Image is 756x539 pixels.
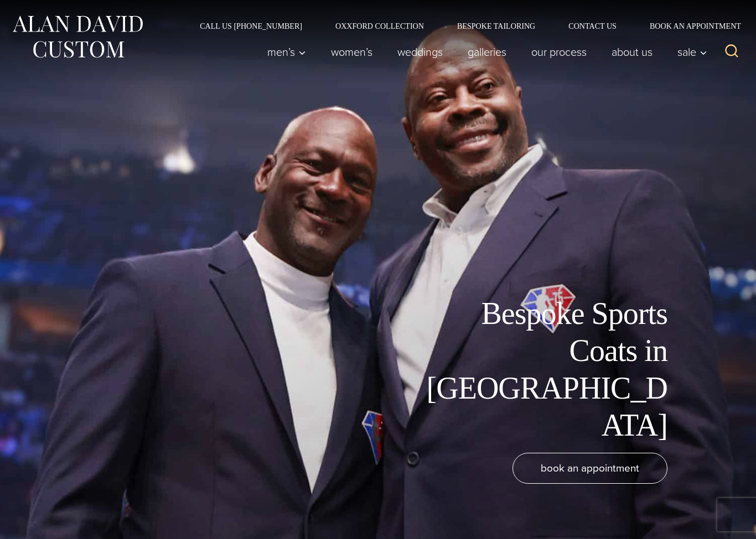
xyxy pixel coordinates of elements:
[552,22,633,30] a: Contact Us
[183,22,319,30] a: Call Us [PHONE_NUMBER]
[267,46,306,57] span: Men’s
[718,39,745,65] button: View Search Form
[633,22,745,30] a: Book an Appointment
[183,22,745,30] nav: Secondary Navigation
[319,22,441,30] a: Oxxford Collection
[519,41,599,63] a: Our Process
[418,295,667,444] h1: Bespoke Sports Coats in [GEOGRAPHIC_DATA]
[599,41,665,63] a: About Us
[441,22,552,30] a: Bespoke Tailoring
[319,41,385,63] a: Women’s
[677,46,707,57] span: Sale
[385,41,455,63] a: weddings
[512,453,667,484] a: book an appointment
[455,41,519,63] a: Galleries
[255,41,713,63] nav: Primary Navigation
[11,12,144,61] img: Alan David Custom
[541,460,639,476] span: book an appointment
